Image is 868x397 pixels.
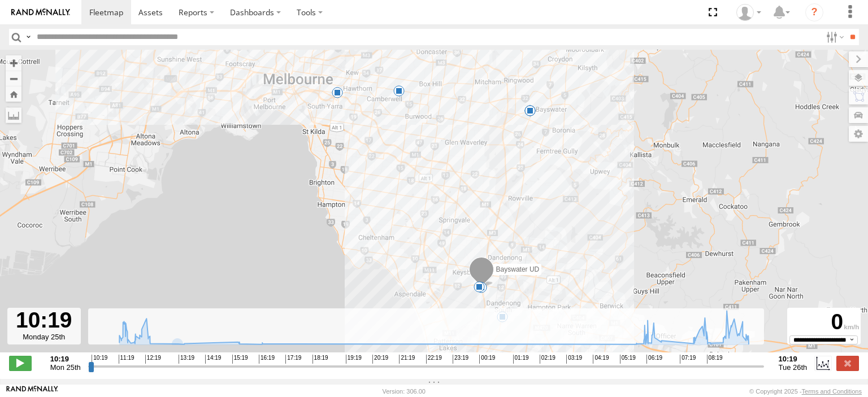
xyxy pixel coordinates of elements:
[789,309,859,335] div: 0
[24,29,33,45] label: Search Query
[145,355,161,364] span: 12:19
[6,386,58,397] a: Visit our Website
[779,355,808,363] strong: 10:19
[732,4,765,21] div: Shaun Desmond
[6,86,21,102] button: Zoom Home
[779,363,808,372] span: Tue 26th Aug 2025
[822,29,846,45] label: Search Filter Options
[749,388,862,395] div: © Copyright 2025 -
[6,55,21,71] button: Zoom in
[707,355,723,364] span: 08:19
[11,8,70,16] img: rand-logo.svg
[566,355,582,364] span: 03:19
[496,265,540,273] span: Bayswater UD
[259,355,275,364] span: 16:19
[805,3,823,21] i: ?
[6,107,21,123] label: Measure
[92,355,107,364] span: 10:19
[346,355,362,364] span: 19:19
[646,355,662,364] span: 06:19
[479,355,495,364] span: 00:19
[680,355,696,364] span: 07:19
[426,355,442,364] span: 22:19
[453,355,468,364] span: 23:19
[802,388,862,395] a: Terms and Conditions
[849,126,868,142] label: Map Settings
[313,355,328,364] span: 18:19
[285,355,301,364] span: 17:19
[6,71,21,86] button: Zoom out
[593,355,609,364] span: 04:19
[383,388,426,395] div: Version: 306.00
[50,355,81,363] strong: 10:19
[399,355,415,364] span: 21:19
[232,355,248,364] span: 15:19
[372,355,388,364] span: 20:19
[620,355,636,364] span: 05:19
[513,355,529,364] span: 01:19
[205,355,221,364] span: 14:19
[540,355,555,364] span: 02:19
[179,355,194,364] span: 13:19
[119,355,134,364] span: 11:19
[9,356,32,370] label: Play/Stop
[50,363,81,372] span: Mon 25th Aug 2025
[836,356,859,370] label: Close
